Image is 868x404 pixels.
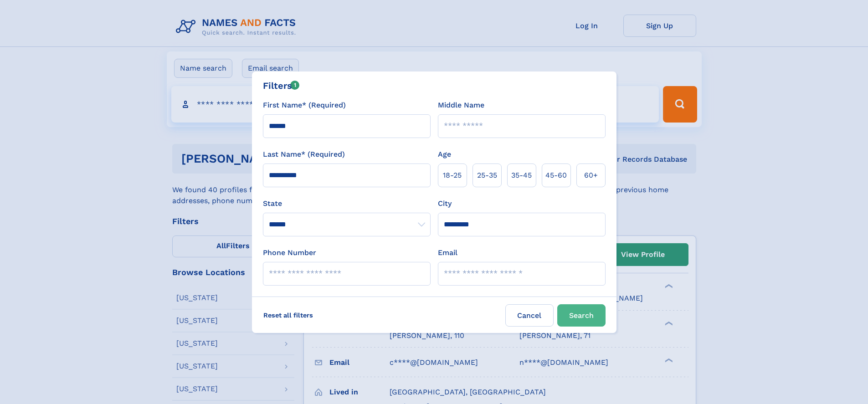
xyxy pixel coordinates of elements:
[438,247,457,258] label: Email
[477,170,497,181] span: 25‑35
[438,100,484,111] label: Middle Name
[438,149,451,160] label: Age
[263,100,346,111] label: First Name* (Required)
[257,304,319,326] label: Reset all filters
[584,170,598,181] span: 60+
[263,247,316,258] label: Phone Number
[263,149,345,160] label: Last Name* (Required)
[557,304,606,327] button: Search
[263,79,300,92] div: Filters
[443,170,462,181] span: 18‑25
[545,170,567,181] span: 45‑60
[438,198,452,209] label: City
[511,170,532,181] span: 35‑45
[505,304,554,327] label: Cancel
[263,198,431,209] label: State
